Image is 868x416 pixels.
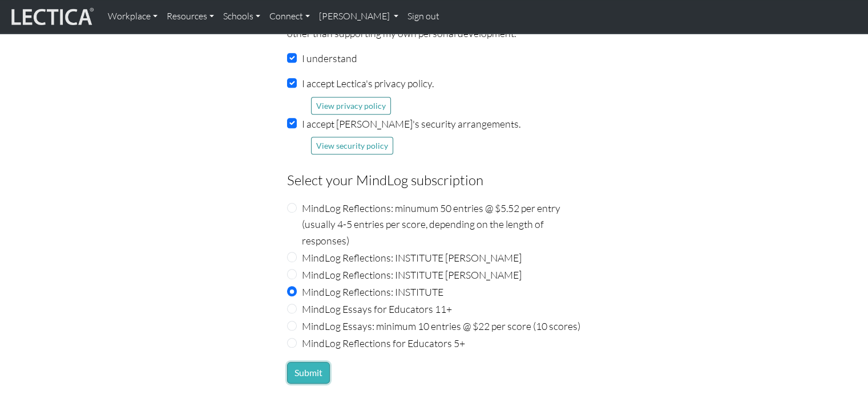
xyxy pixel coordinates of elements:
a: Workplace [103,5,162,28]
a: Sign out [403,5,444,28]
a: Resources [162,5,219,28]
label: MindLog Reflections: INSTITUTE [302,284,443,300]
label: MindLog Essays for Educators 11+ [302,301,452,317]
legend: Select your MindLog subscription [287,169,582,191]
button: Submit [287,362,330,384]
a: [PERSON_NAME] [314,5,403,28]
label: I accept [PERSON_NAME]'s security arrangements. [302,116,520,132]
button: View security policy [311,137,393,154]
label: MindLog Reflections: minumum 50 entries @ $5.52 per entry (usually 4-5 entries per score, dependi... [302,200,582,248]
label: MindLog Reflections: INSTITUTE [PERSON_NAME] [302,250,522,266]
label: MindLog Reflections: INSTITUTE [PERSON_NAME] [302,267,522,283]
label: MindLog Reflections for Educators 5+ [302,335,465,351]
label: I accept Lectica's privacy policy. [302,75,434,91]
label: MindLog Essays: minimum 10 entries @ $22 per score (10 scores) [302,318,580,334]
label: I understand [302,50,357,66]
button: View privacy policy [311,97,391,115]
a: Schools [219,5,265,28]
a: Connect [265,5,314,28]
img: lecticalive [9,6,94,27]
